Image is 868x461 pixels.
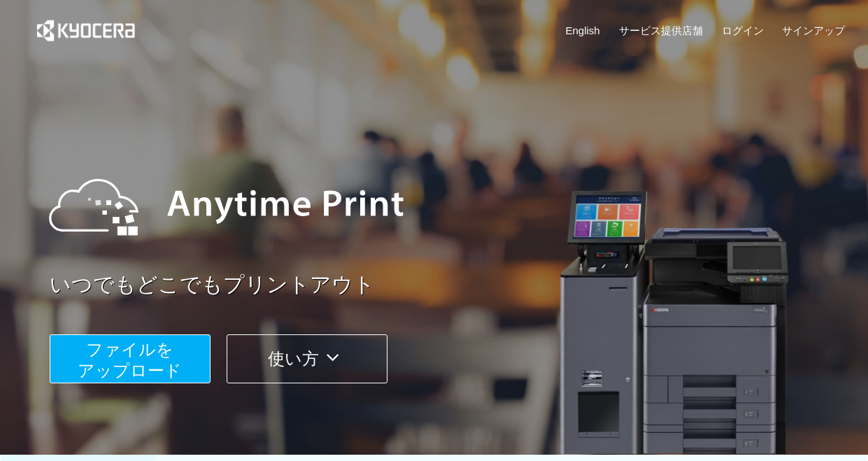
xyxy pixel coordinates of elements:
a: サービス提供店舗 [619,23,703,38]
a: English [566,23,600,38]
a: いつでもどこでもプリントアウト [50,270,854,300]
a: ログイン [722,23,764,38]
button: ファイルを​​アップロード [50,334,211,383]
a: サインアップ [782,23,845,38]
span: ファイルを ​​アップロード [78,340,182,380]
button: 使い方 [227,334,387,383]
